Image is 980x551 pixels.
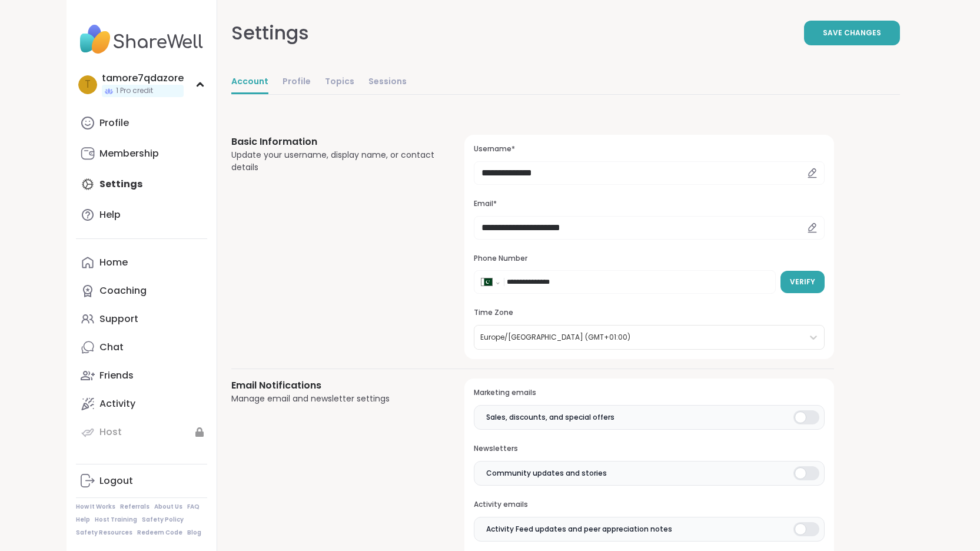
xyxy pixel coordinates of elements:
a: Help [76,516,90,524]
span: 1 Pro credit [116,86,153,96]
div: Membership [99,147,159,160]
div: Manage email and newsletter settings [231,393,437,405]
a: Profile [283,71,311,94]
a: How It Works [76,503,115,511]
button: Save Changes [804,21,900,45]
a: Help [76,201,207,229]
div: tamore7qdazore [102,72,184,85]
div: Host [99,426,122,439]
span: Save Changes [823,28,881,38]
a: Host Training [95,516,137,524]
a: Logout [76,467,207,495]
a: Redeem Code [137,529,182,537]
h3: Email Notifications [231,379,437,393]
a: Profile [76,109,207,137]
div: Home [99,256,128,269]
a: Friends [76,361,207,390]
a: Host [76,418,207,446]
h3: Basic Information [231,135,437,149]
a: Safety Resources [76,529,132,537]
div: Activity [99,397,135,410]
div: Logout [99,474,133,487]
a: FAQ [187,503,200,511]
div: Help [99,208,121,221]
h3: Activity emails [474,500,824,510]
h3: Newsletters [474,444,824,454]
h3: Username* [474,144,824,154]
a: Blog [187,529,201,537]
div: Settings [231,19,309,47]
div: Support [99,313,138,326]
a: Support [76,305,207,333]
a: Activity [76,390,207,418]
h3: Marketing emails [474,388,824,398]
div: Chat [99,341,124,354]
button: Verify [780,271,825,293]
span: Sales, discounts, and special offers [486,412,614,423]
a: Safety Policy [142,516,184,524]
a: Referrals [120,503,150,511]
a: About Us [154,503,182,511]
img: ShareWell Nav Logo [76,19,207,60]
div: Coaching [99,284,147,297]
span: Community updates and stories [486,468,607,479]
a: Home [76,248,207,277]
span: Activity Feed updates and peer appreciation notes [486,524,672,535]
div: Profile [99,117,129,130]
a: Topics [325,71,354,94]
h3: Time Zone [474,308,824,318]
a: Account [231,71,268,94]
span: t [85,77,91,92]
h3: Phone Number [474,254,824,264]
a: Membership [76,140,207,168]
span: Verify [790,277,815,287]
a: Chat [76,333,207,361]
a: Sessions [368,71,407,94]
div: Update your username, display name, or contact details [231,149,437,174]
div: Friends [99,369,134,382]
h3: Email* [474,199,824,209]
a: Coaching [76,277,207,305]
